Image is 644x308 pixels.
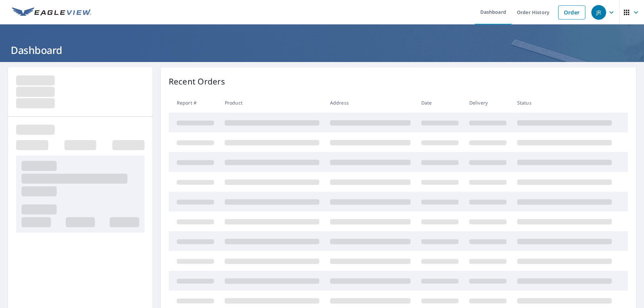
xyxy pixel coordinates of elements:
th: Status [512,93,617,113]
h1: Dashboard [8,43,636,57]
th: Date [416,93,464,113]
a: Order [558,5,585,19]
th: Report # [169,93,219,113]
th: Product [219,93,325,113]
div: JR [591,5,606,20]
p: Recent Orders [169,75,225,87]
th: Address [325,93,416,113]
th: Delivery [464,93,512,113]
img: EV Logo [12,7,91,17]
